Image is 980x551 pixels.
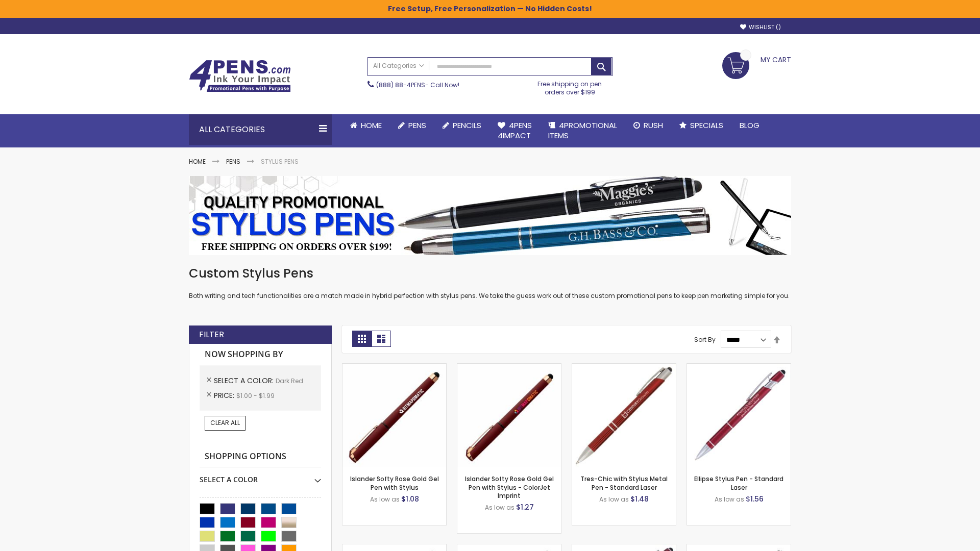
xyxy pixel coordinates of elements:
[189,114,332,145] div: All Categories
[200,446,321,468] strong: Shopping Options
[457,364,561,467] img: Islander Softy Rose Gold Gel Pen with Stylus - ColorJet Imprint-Dark Red
[453,120,481,131] span: Pencils
[485,503,514,512] span: As low as
[687,363,791,372] a: Ellipse Stylus Pen - Standard Laser-Dark Red
[540,114,625,147] a: 4PROMOTIONALITEMS
[189,157,206,166] a: Home
[390,114,434,137] a: Pens
[200,467,321,485] div: Select A Color
[189,176,791,255] img: Stylus Pens
[498,120,532,141] span: 4Pens 4impact
[434,114,489,137] a: Pencils
[527,76,613,96] div: Free shipping on pen orders over $199
[457,363,561,372] a: Islander Softy Rose Gold Gel Pen with Stylus - ColorJet Imprint-Dark Red
[740,120,759,131] span: Blog
[599,495,629,504] span: As low as
[214,390,236,400] span: Price
[740,23,781,31] a: Wishlist
[465,474,554,499] a: Islander Softy Rose Gold Gel Pen with Stylus - ColorJet Imprint
[715,495,744,504] span: As low as
[200,344,321,365] strong: Now Shopping by
[731,114,768,137] a: Blog
[189,265,791,300] div: Both writing and tech functionalities are a match made in hybrid perfection with stylus pens. We ...
[261,157,299,166] strong: Stylus Pens
[205,416,246,430] a: Clear All
[210,418,240,427] span: Clear All
[350,474,439,491] a: Islander Softy Rose Gold Gel Pen with Stylus
[572,363,676,372] a: Tres-Chic with Stylus Metal Pen - Standard Laser-Dark Red
[408,120,426,131] span: Pens
[694,335,716,344] label: Sort By
[368,58,429,74] a: All Categories
[352,331,372,347] strong: Grid
[342,363,446,372] a: Islander Softy Rose Gold Gel Pen with Stylus-Dark Red
[489,114,540,147] a: 4Pens4impact
[687,364,791,467] img: Ellipse Stylus Pen - Standard Laser-Dark Red
[236,391,275,400] span: $1.00 - $1.99
[671,114,731,137] a: Specials
[516,502,534,512] span: $1.27
[548,120,617,141] span: 4PROMOTIONAL ITEMS
[690,120,723,131] span: Specials
[401,494,419,504] span: $1.08
[746,494,764,504] span: $1.56
[214,375,276,386] span: Select A Color
[625,114,671,137] a: Rush
[189,265,791,282] h1: Custom Stylus Pens
[630,494,649,504] span: $1.48
[276,377,303,385] span: Dark Red
[644,120,663,131] span: Rush
[376,81,425,89] a: (888) 88-4PENS
[580,474,668,491] a: Tres-Chic with Stylus Metal Pen - Standard Laser
[694,474,783,491] a: Ellipse Stylus Pen - Standard Laser
[370,495,400,504] span: As low as
[373,62,424,70] span: All Categories
[226,157,240,166] a: Pens
[199,329,224,340] strong: Filter
[572,364,676,467] img: Tres-Chic with Stylus Metal Pen - Standard Laser-Dark Red
[361,120,382,131] span: Home
[189,60,291,92] img: 4Pens Custom Pens and Promotional Products
[376,81,459,89] span: - Call Now!
[342,364,446,467] img: Islander Softy Rose Gold Gel Pen with Stylus-Dark Red
[342,114,390,137] a: Home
